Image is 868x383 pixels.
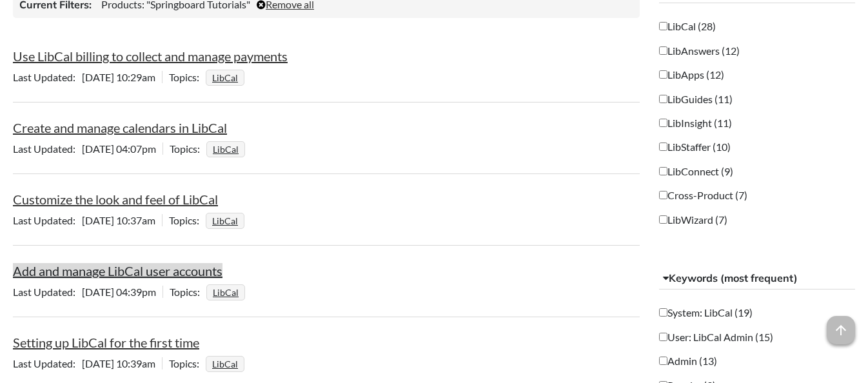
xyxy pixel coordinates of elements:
[206,357,248,369] ul: Topics
[659,19,716,34] label: LibCal (28)
[206,214,248,226] ul: Topics
[659,354,717,368] label: Admin (13)
[13,48,288,64] a: Use LibCal billing to collect and manage payments
[659,191,667,199] input: Cross-Product (7)
[210,68,240,87] a: LibCal
[211,283,241,302] a: LibCal
[659,46,667,55] input: LibAnswers (12)
[13,286,82,298] span: Last Updated
[659,215,667,224] input: LibWizard (7)
[659,140,731,154] label: LibStaffer (10)
[659,267,855,290] button: Keywords (most frequent)
[659,306,753,320] label: System: LibCal (19)
[169,214,206,226] span: Topics
[170,142,206,155] span: Topics
[659,164,733,179] label: LibConnect (9)
[659,357,667,365] input: Admin (13)
[211,140,241,159] a: LibCal
[13,71,162,83] span: [DATE] 10:29am
[827,316,855,344] span: arrow_upward
[206,286,248,298] ul: Topics
[659,308,667,317] input: System: LibCal (19)
[206,142,248,155] ul: Topics
[659,167,667,175] input: LibConnect (9)
[13,335,199,350] a: Setting up LibCal for the first time
[13,214,82,226] span: Last Updated
[659,70,667,79] input: LibApps (12)
[210,355,240,373] a: LibCal
[13,214,162,226] span: [DATE] 10:37am
[13,286,163,298] span: [DATE] 04:39pm
[659,119,667,127] input: LibInsight (11)
[659,333,667,341] input: User: LibCal Admin (15)
[13,357,162,369] span: [DATE] 10:39am
[659,330,773,344] label: User: LibCal Admin (15)
[170,286,206,298] span: Topics
[13,120,227,135] a: Create and manage calendars in LibCal
[13,191,218,207] a: Customize the look and feel of LibCal
[659,213,727,227] label: LibWizard (7)
[659,92,733,106] label: LibGuides (11)
[659,116,732,130] label: LibInsight (11)
[13,263,222,279] a: Add and manage LibCal user accounts
[206,71,248,83] ul: Topics
[659,68,724,82] label: LibApps (12)
[659,142,667,151] input: LibStaffer (10)
[13,71,82,83] span: Last Updated
[659,95,667,103] input: LibGuides (11)
[169,357,206,369] span: Topics
[210,211,240,230] a: LibCal
[659,22,667,30] input: LibCal (28)
[827,317,855,333] a: arrow_upward
[13,357,82,369] span: Last Updated
[169,71,206,83] span: Topics
[13,142,82,155] span: Last Updated
[659,44,740,58] label: LibAnswers (12)
[659,188,747,202] label: Cross-Product (7)
[13,142,163,155] span: [DATE] 04:07pm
